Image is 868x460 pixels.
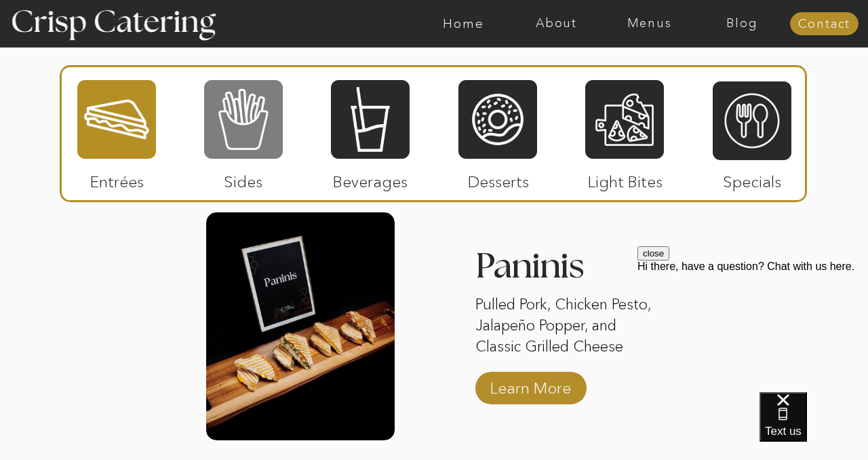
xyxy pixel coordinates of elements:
[637,246,868,409] iframe: podium webchat widget prompt
[759,392,868,460] iframe: podium webchat widget bubble
[707,159,797,198] p: Specials
[417,17,510,31] a: Home
[198,159,288,198] p: Sides
[790,18,859,31] a: Contact
[475,249,664,292] h3: Paninis
[475,294,664,360] p: Pulled Pork, Chicken Pesto, Jalapeño Popper, and Classic Grilled Cheese
[696,17,789,31] a: Blog
[72,159,162,198] p: Entrées
[325,159,415,198] p: Beverages
[453,159,543,198] p: Desserts
[603,17,696,31] a: Menus
[510,17,603,31] a: About
[486,365,576,404] a: Learn More
[580,159,670,198] p: Light Bites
